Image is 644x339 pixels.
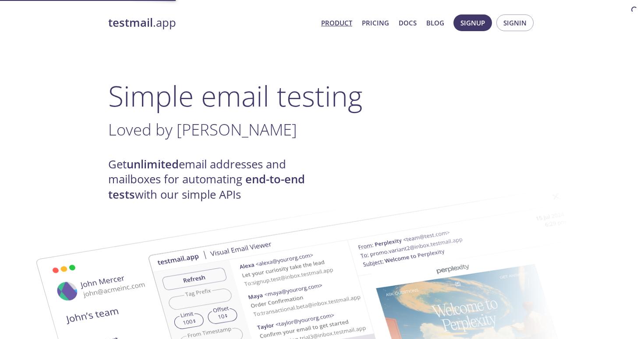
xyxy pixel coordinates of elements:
button: Signup [453,14,492,31]
a: Product [321,17,352,29]
a: Blog [426,17,444,29]
strong: unlimited [127,157,179,172]
span: Signin [503,17,527,29]
button: Signin [496,14,534,31]
span: Loved by [PERSON_NAME] [108,118,297,140]
h1: Simple email testing [108,79,536,113]
strong: testmail [108,15,153,30]
a: Pricing [362,17,389,29]
span: Signup [460,17,485,29]
a: Docs [399,17,417,29]
a: testmail.app [108,15,314,30]
strong: end-to-end tests [108,171,305,202]
h4: Get email addresses and mailboxes for automating with our simple APIs [108,157,322,202]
